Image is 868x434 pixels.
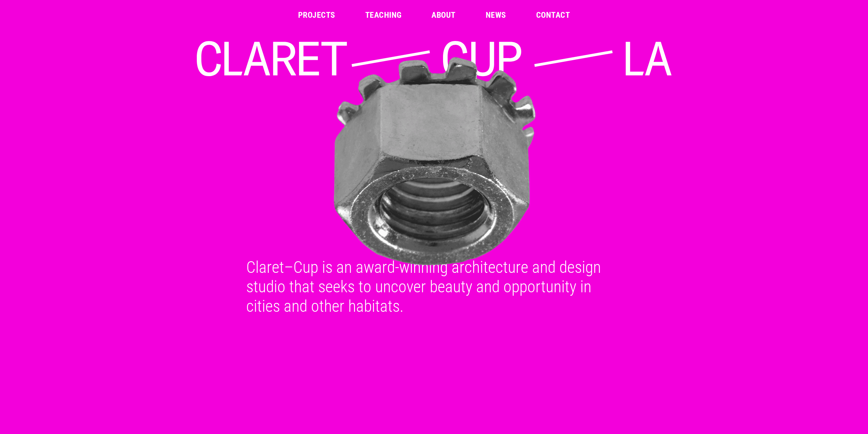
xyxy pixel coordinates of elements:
[431,11,455,19] a: About
[238,257,630,316] div: Claret–Cup is an award-winning architecture and design studio that seeks to uncover beauty and op...
[298,11,570,19] nav: Main Menu
[298,11,335,19] a: Projects
[536,11,570,19] a: Contact
[195,54,675,271] img: Metal star nut
[365,11,402,19] a: Teaching
[486,11,506,19] a: News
